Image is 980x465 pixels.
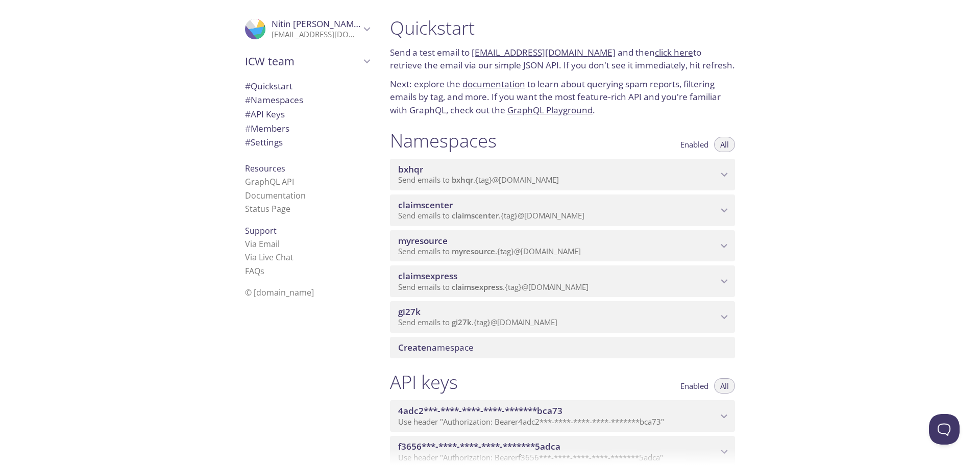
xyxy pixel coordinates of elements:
span: Resources [245,163,285,174]
div: bxhqr namespace [390,159,735,190]
span: Send emails to . {tag} @[DOMAIN_NAME] [398,210,584,221]
div: API Keys [237,107,378,121]
span: Quickstart [245,80,292,92]
div: Namespaces [237,93,378,107]
span: Send emails to . {tag} @[DOMAIN_NAME] [398,175,559,185]
div: gi27k namespace [390,301,735,333]
div: claimscenter namespace [390,194,735,226]
p: [EMAIL_ADDRESS][DOMAIN_NAME] [272,30,360,40]
span: # [245,136,251,148]
span: bxhqr [398,163,423,175]
a: Status Page [245,203,290,214]
span: claimscenter [452,210,499,221]
a: GraphQL Playground [507,104,593,116]
span: API Keys [245,108,285,120]
span: bxhqr [452,175,473,185]
span: Send emails to . {tag} @[DOMAIN_NAME] [398,282,589,292]
span: gi27k [452,317,472,327]
a: Documentation [245,190,306,201]
a: GraphQL API [245,176,294,187]
a: click here [655,46,693,58]
span: Send emails to . {tag} @[DOMAIN_NAME] [398,317,557,327]
a: [EMAIL_ADDRESS][DOMAIN_NAME] [472,46,616,58]
div: ICW team [237,48,378,75]
button: Enabled [674,378,715,394]
span: Send emails to . {tag} @[DOMAIN_NAME] [398,246,581,256]
span: # [245,108,251,120]
button: All [714,378,735,394]
div: myresource namespace [390,230,735,262]
span: claimscenter [398,199,453,211]
span: Create [398,341,426,353]
button: All [714,137,735,152]
span: Members [245,123,289,134]
span: © [DOMAIN_NAME] [245,287,314,298]
div: Create namespace [390,337,735,358]
span: Namespaces [245,94,303,106]
h1: Quickstart [390,16,735,39]
iframe: Help Scout Beacon - Open [929,414,960,445]
span: gi27k [398,306,421,317]
span: claimsexpress [398,270,457,282]
button: Enabled [674,137,715,152]
p: Send a test email to and then to retrieve the email via our simple JSON API. If you don't see it ... [390,46,735,72]
div: Quickstart [237,79,378,93]
span: Nitin [PERSON_NAME] [272,18,362,30]
span: claimsexpress [452,282,503,292]
span: # [245,123,251,134]
div: Nitin Jindal [237,12,378,46]
span: Support [245,225,277,236]
a: FAQ [245,265,264,277]
span: s [260,265,264,277]
a: documentation [462,78,525,90]
span: # [245,94,251,106]
span: myresource [452,246,495,256]
span: namespace [398,341,474,353]
div: claimsexpress namespace [390,265,735,297]
a: Via Email [245,238,280,250]
div: Members [237,121,378,136]
p: Next: explore the to learn about querying spam reports, filtering emails by tag, and more. If you... [390,78,735,117]
span: Settings [245,136,283,148]
span: ICW team [245,54,360,68]
span: myresource [398,235,448,247]
a: Via Live Chat [245,252,293,263]
h1: API keys [390,371,458,394]
div: Team Settings [237,135,378,150]
h1: Namespaces [390,129,497,152]
span: # [245,80,251,92]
